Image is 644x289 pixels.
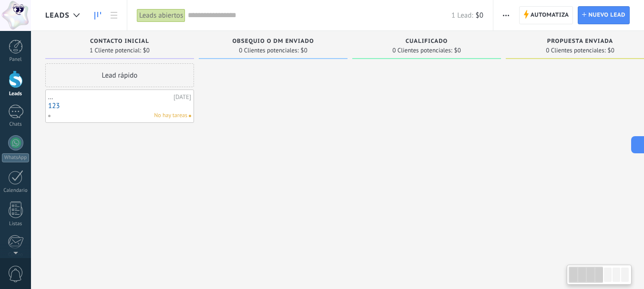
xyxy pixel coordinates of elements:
span: $0 [301,48,307,53]
div: Listas [2,221,30,227]
span: Leads [45,11,70,20]
a: Nuevo lead [578,6,630,24]
span: Automatiza [531,7,569,24]
span: 0 Clientes potenciales: [239,48,298,53]
span: Propuesta enviada [547,38,613,45]
div: Lead rápido [45,63,194,87]
div: ... [48,93,171,101]
div: Obsequio o DM enviado [204,38,343,46]
span: $0 [608,48,614,53]
span: No hay nada asignado [189,115,191,117]
div: Panel [2,57,30,63]
div: WhatsApp [2,153,29,162]
span: 0 Clientes potenciales: [546,48,605,53]
div: Cualificado [357,38,496,46]
span: $0 [454,48,461,53]
span: Obsequio o DM enviado [232,38,314,45]
span: Nuevo lead [588,7,625,24]
a: 123 [48,102,191,110]
span: 0 Clientes potenciales: [392,48,452,53]
div: Contacto inicial [50,38,189,46]
div: Leads [2,91,30,97]
div: Calendario [2,188,30,194]
span: 1 Lead: [451,11,473,20]
span: Cualificado [406,38,448,45]
span: 1 Cliente potencial: [90,48,141,53]
a: Leads [90,6,106,25]
div: [DATE] [174,93,191,101]
div: Chats [2,121,30,128]
span: $0 [476,11,483,20]
button: Más [499,6,513,24]
div: Leads abiertos [137,9,185,22]
a: Automatiza [519,6,573,24]
span: $0 [143,48,150,53]
span: Contacto inicial [90,38,149,45]
a: Lista [106,6,122,25]
span: No hay tareas [154,111,187,120]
